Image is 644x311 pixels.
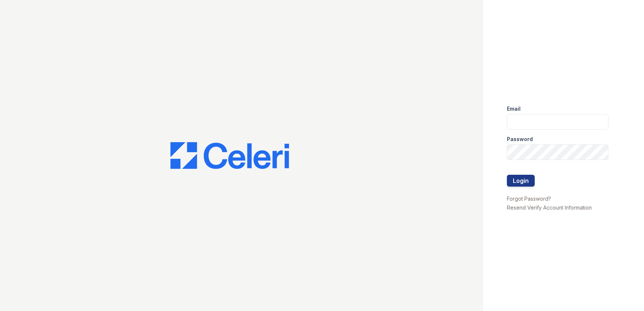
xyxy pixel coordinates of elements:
[507,204,592,211] a: Resend Verify Account Information
[507,195,551,202] a: Forgot Password?
[507,175,535,187] button: Login
[507,105,521,113] label: Email
[170,142,289,169] img: CE_Logo_Blue-a8612792a0a2168367f1c8372b55b34899dd931a85d93a1a3d3e32e68fde9ad4.png
[507,136,533,143] label: Password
